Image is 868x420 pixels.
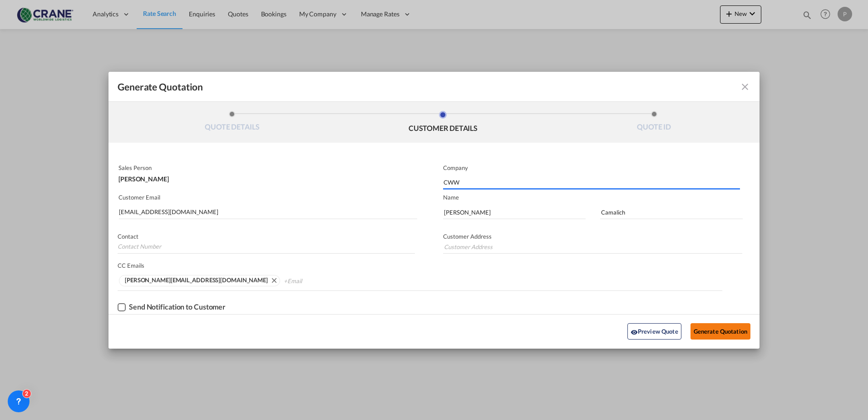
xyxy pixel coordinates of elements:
[118,240,415,254] input: Contact Number
[118,171,415,182] div: [PERSON_NAME]
[444,176,740,190] input: Company Name
[125,275,270,285] div: paolo.camalich@craneww.com. Press delete to remove this chip.
[108,72,759,349] md-dialog: Generate QuotationQUOTE ...
[443,240,742,254] input: Customer Address
[740,81,750,92] md-icon: icon-close fg-AAA8AD cursor m-0
[118,81,203,93] span: Generate Quotation
[548,111,759,135] li: QUOTE ID
[627,323,681,340] button: icon-eyePreview Quote
[266,275,280,285] button: Remove paolo.camalich@craneww.com
[118,262,722,269] p: CC Emails
[119,205,417,219] input: Search by Customer Name/Email Id/Company
[118,303,226,312] md-checkbox: Checkbox No Ink
[118,273,722,290] md-chips-wrap: Chips container. Use arrow keys to select chips.
[443,233,492,240] span: Customer Address
[443,164,740,171] p: Company
[443,194,759,201] p: Name
[690,323,750,340] button: Generate Quotation
[125,276,268,284] strong: [PERSON_NAME][EMAIL_ADDRESS][DOMAIN_NAME]
[118,164,415,171] p: Sales Person
[127,111,338,135] li: QUOTE DETAILS
[129,303,226,311] div: Send Notification to Customer
[118,194,417,201] p: Customer Email
[600,205,743,219] input: Last Name
[443,205,586,219] input: First Name
[631,329,638,336] md-icon: icon-eye
[338,111,549,135] li: CUSTOMER DETAILS
[118,233,415,240] p: Contact
[284,274,352,288] input: Chips input.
